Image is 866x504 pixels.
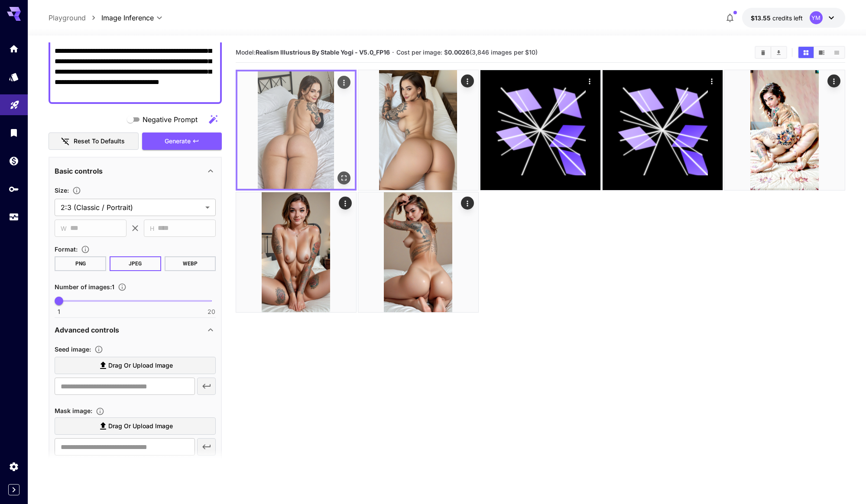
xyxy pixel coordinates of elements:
span: H [150,223,154,233]
img: 2Q== [358,192,478,312]
button: Choose the file format for the output image. [78,245,93,254]
button: Upload a reference image to guide the result. This is needed for Image-to-Image or Inpainting. Su... [91,345,107,354]
button: Clear Images [756,47,771,58]
div: Usage [9,212,19,223]
div: API Keys [9,184,19,194]
nav: breadcrumb [49,13,101,23]
div: Actions [827,74,840,87]
button: Specify how many images to generate in a single request. Each image generation will be charged se... [114,283,130,291]
div: Actions [705,74,718,87]
img: 2Q== [237,71,355,189]
span: W [61,223,67,233]
div: Actions [583,74,596,87]
p: Advanced controls [55,325,119,335]
span: Drag or upload image [108,421,173,432]
div: Models [9,69,19,80]
p: · [392,47,394,58]
span: Format : [55,246,78,253]
div: Clear ImagesDownload All [755,46,787,59]
div: Advanced controls [55,320,216,340]
div: Actions [337,76,350,89]
div: Seed Image is required! [55,405,216,459]
span: 2:3 (Classic / Portrait) [61,202,202,213]
span: 1 [58,307,60,316]
img: 2Q== [236,192,356,312]
a: Playground [49,13,86,23]
button: WEBP [165,256,216,271]
button: Generate [142,132,222,150]
span: Negative Prompt [143,114,198,125]
span: Generate [165,136,191,147]
div: Settings [9,461,19,472]
span: Seed image : [55,346,91,353]
span: Drag or upload image [108,360,173,371]
button: $13.55258YM [742,8,845,28]
button: Expand sidebar [8,484,19,495]
button: Adjust the dimensions of the generated image by specifying its width and height in pixels, or sel... [69,186,84,195]
label: Drag or upload image [55,357,216,375]
span: Image Inference [101,13,154,23]
div: Wallet [9,155,19,166]
div: Open in fullscreen [337,171,350,184]
span: Size : [55,187,69,194]
b: Realism Illustrious By Stable Yogi - V5.0_FP16 [256,48,390,56]
button: Show images in video view [814,47,829,58]
button: Reset to defaults [49,132,139,150]
span: credits left [772,14,803,22]
div: Library [9,127,19,138]
div: Actions [461,74,474,87]
div: Show images in grid viewShow images in video viewShow images in list view [798,46,845,59]
span: 20 [208,307,215,316]
button: PNG [55,256,106,271]
button: Show images in grid view [798,47,814,58]
button: Show images in list view [829,47,844,58]
span: Number of images : 1 [55,283,114,291]
b: 0.0026 [448,48,470,56]
div: Actions [339,197,352,210]
span: $13.55 [751,14,772,22]
img: Z [725,70,845,190]
div: YM [810,11,823,24]
img: 9k= [358,70,478,190]
div: Basic controls [55,161,216,181]
div: Playground [10,97,20,108]
p: Basic controls [55,166,103,176]
button: JPEG [110,256,161,271]
button: Download All [771,47,786,58]
span: Cost per image: $ (3,846 images per $10) [396,48,538,56]
div: Actions [461,197,474,210]
label: Drag or upload image [55,417,216,435]
span: Model: [236,48,390,56]
div: $13.55258 [751,13,803,23]
div: Home [9,43,19,54]
button: Upload a mask image to define the area to edit, or use the Mask Editor to create one from your se... [92,407,108,416]
span: Mask image : [55,407,92,414]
